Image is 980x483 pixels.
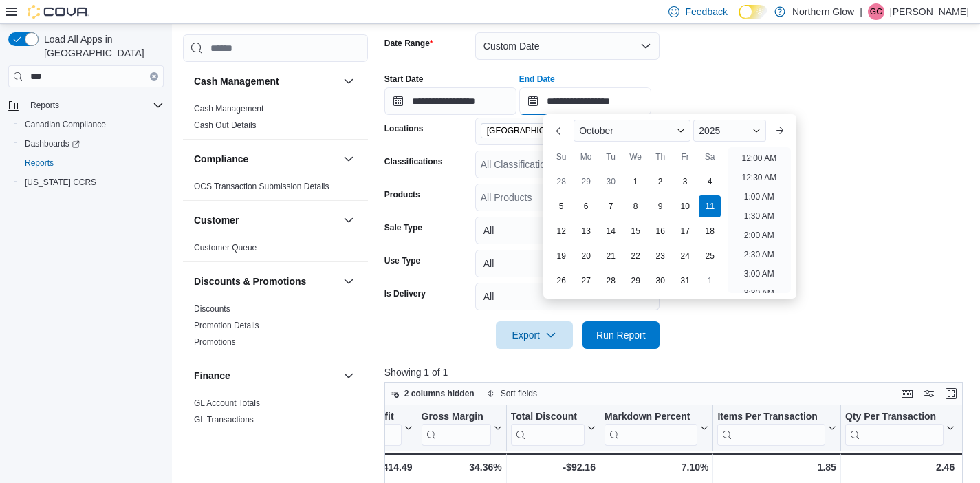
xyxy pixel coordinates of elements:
[575,245,597,267] div: day-20
[943,385,959,402] button: Enter fullscreen
[699,171,721,193] div: day-4
[739,19,739,20] span: Dark Mode
[600,146,622,168] div: Tu
[475,217,660,244] button: All
[384,222,422,233] label: Sale Type
[600,245,622,267] div: day-21
[384,288,426,299] label: Is Delivery
[194,369,338,383] button: Finance
[194,304,230,314] a: Discounts
[890,3,969,20] p: [PERSON_NAME]
[596,328,646,342] span: Run Report
[579,125,613,136] span: October
[674,220,696,242] div: day-17
[183,178,368,200] div: Compliance
[19,136,164,152] span: Dashboards
[421,411,490,446] div: Gross Margin
[674,146,696,168] div: Fr
[739,266,780,282] li: 3:00 AM
[550,171,572,193] div: day-28
[674,245,696,267] div: day-24
[624,171,646,193] div: day-1
[649,146,671,168] div: Th
[685,5,727,19] span: Feedback
[717,459,836,475] div: 1.85
[845,459,955,475] div: 2.46
[19,116,164,133] span: Canadian Compliance
[860,3,862,20] p: |
[14,173,169,192] button: [US_STATE] CCRS
[511,459,596,475] div: -$92.16
[736,169,782,186] li: 12:30 AM
[340,212,357,228] button: Customer
[519,87,651,115] input: Press the down key to enter a popover containing a calendar. Press the escape key to close the po...
[25,158,54,169] span: Reports
[674,171,696,193] div: day-3
[624,195,646,217] div: day-8
[605,411,697,424] div: Markdown Percent
[736,150,782,167] li: 12:00 AM
[550,146,572,168] div: Su
[575,270,597,292] div: day-27
[39,32,164,60] span: Load All Apps in [GEOGRAPHIC_DATA]
[481,123,611,138] span: Northern Glow 701 Memorial Ave
[624,245,646,267] div: day-22
[475,250,660,277] button: All
[19,174,102,191] a: [US_STATE] CCRS
[487,124,594,138] span: [GEOGRAPHIC_DATA][STREET_ADDRESS]
[340,151,357,167] button: Compliance
[183,301,368,356] div: Discounts & Promotions
[845,411,944,424] div: Qty Per Transaction
[575,195,597,217] div: day-6
[574,120,690,142] div: Button. Open the month selector. October is currently selected.
[582,321,660,349] button: Run Report
[600,270,622,292] div: day-28
[183,395,368,433] div: Finance
[340,367,357,384] button: Finance
[717,411,825,446] div: Items Per Transaction
[481,385,543,402] button: Sort fields
[194,275,338,288] button: Discounts & Promotions
[649,195,671,217] div: day-9
[338,411,401,446] div: Gross Profit
[14,134,169,153] a: Dashboards
[699,220,721,242] div: day-18
[475,283,660,310] button: All
[649,245,671,267] div: day-23
[8,90,164,228] nav: Complex example
[501,388,537,399] span: Sort fields
[194,321,259,330] a: Promotion Details
[605,459,708,475] div: 7.10%
[605,411,708,446] button: Markdown Percent
[19,155,164,171] span: Reports
[19,116,111,133] a: Canadian Compliance
[739,189,780,205] li: 1:00 AM
[194,337,236,347] a: Promotions
[649,171,671,193] div: day-2
[30,100,59,111] span: Reports
[699,146,721,168] div: Sa
[600,171,622,193] div: day-30
[739,227,780,244] li: 2:00 AM
[194,152,338,166] button: Compliance
[404,388,475,399] span: 2 columns hidden
[25,119,106,130] span: Canadian Compliance
[194,369,230,383] h3: Finance
[150,72,158,80] button: Clear input
[605,411,697,446] div: Markdown Percent
[739,5,767,19] input: Dark Mode
[699,125,720,136] span: 2025
[511,411,596,446] button: Total Discount
[25,97,65,114] button: Reports
[739,246,780,263] li: 2:30 AM
[183,100,368,139] div: Cash Management
[550,245,572,267] div: day-19
[845,411,955,446] button: Qty Per Transaction
[384,255,420,266] label: Use Type
[845,411,944,446] div: Qty Per Transaction
[550,195,572,217] div: day-5
[183,239,368,261] div: Customer
[384,365,969,379] p: Showing 1 of 1
[496,321,573,349] button: Export
[385,385,480,402] button: 2 columns hidden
